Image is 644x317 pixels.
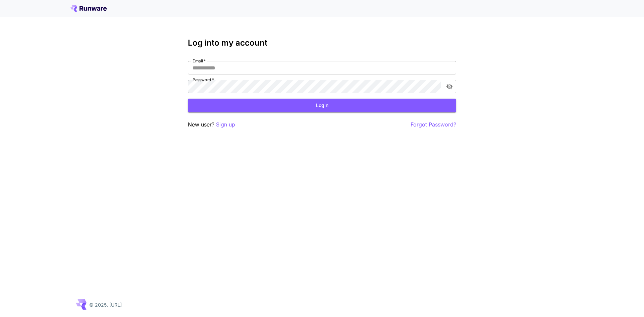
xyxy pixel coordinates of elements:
[216,120,235,129] button: Sign up
[443,81,455,93] button: toggle password visibility
[188,120,235,129] p: New user?
[188,38,456,48] h3: Log into my account
[411,120,456,129] button: Forgot Password?
[193,77,214,83] label: Password
[188,99,456,112] button: Login
[89,301,122,308] p: © 2025, [URL]
[193,58,206,64] label: Email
